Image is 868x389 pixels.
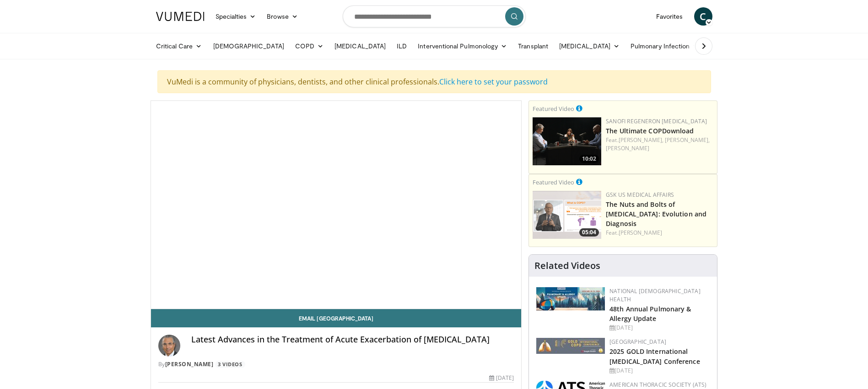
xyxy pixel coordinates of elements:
[609,324,710,332] div: [DATE]
[606,144,649,152] a: [PERSON_NAME]
[694,7,712,26] a: C
[489,374,514,382] div: [DATE]
[151,101,522,309] video-js: Video Player
[151,37,208,55] a: Critical Care
[606,191,674,199] a: GSK US Medical Affairs
[215,361,245,368] a: 3 Videos
[439,77,548,87] a: Click here to set your password
[609,347,700,365] a: 2025 GOLD International [MEDICAL_DATA] Conference
[579,155,599,163] span: 10:02
[512,37,554,55] a: Transplant
[625,37,704,55] a: Pulmonary Infection
[533,105,574,113] small: Featured Video
[579,228,599,237] span: 05:04
[158,360,514,368] div: By
[606,126,694,135] a: The Ultimate COPDownload
[609,367,710,375] div: [DATE]
[533,117,601,165] a: 10:02
[290,37,329,55] a: COPD
[208,37,290,55] a: [DEMOGRAPHIC_DATA]
[606,200,706,228] a: The Nuts and Bolts of [MEDICAL_DATA]: Evolution and Diagnosis
[261,7,303,26] a: Browse
[609,287,701,303] a: National [DEMOGRAPHIC_DATA] Health
[606,136,713,152] div: Feat.
[533,191,601,239] a: 05:04
[191,335,514,345] h4: Latest Advances in the Treatment of Acute Exacerbation of [MEDICAL_DATA]
[609,381,706,389] a: American Thoracic Society (ATS)
[533,117,601,165] img: 5a5e9f8f-baed-4a36-9fe2-4d00eabc5e31.png.150x105_q85_crop-smart_upscale.png
[606,229,713,237] div: Feat.
[157,70,711,93] div: VuMedi is a community of physicians, dentists, and other clinical professionals.
[536,287,605,310] img: b90f5d12-84c1-472e-b843-5cad6c7ef911.jpg.150x105_q85_autocrop_double_scale_upscale_version-0.2.jpg
[619,136,663,144] a: [PERSON_NAME],
[536,338,605,354] img: 29f03053-4637-48fc-b8d3-cde88653f0ec.jpeg.150x105_q85_autocrop_double_scale_upscale_version-0.2.jpg
[651,7,689,26] a: Favorites
[533,178,574,186] small: Featured Video
[391,37,412,55] a: ILD
[412,37,512,55] a: Interventional Pulmonology
[156,12,205,21] img: VuMedi Logo
[165,360,214,368] a: [PERSON_NAME]
[534,260,600,271] h4: Related Videos
[151,309,522,327] a: Email [GEOGRAPHIC_DATA]
[554,37,625,55] a: [MEDICAL_DATA]
[606,117,707,125] a: Sanofi Regeneron [MEDICAL_DATA]
[343,5,526,27] input: Search topics, interventions
[533,191,601,239] img: ee063798-7fd0-40de-9666-e00bc66c7c22.png.150x105_q85_crop-smart_upscale.png
[619,229,662,237] a: [PERSON_NAME]
[158,335,180,357] img: Avatar
[609,338,666,346] a: [GEOGRAPHIC_DATA]
[665,136,710,144] a: [PERSON_NAME],
[329,37,391,55] a: [MEDICAL_DATA]
[210,7,262,26] a: Specialties
[609,305,691,323] a: 48th Annual Pulmonary & Allergy Update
